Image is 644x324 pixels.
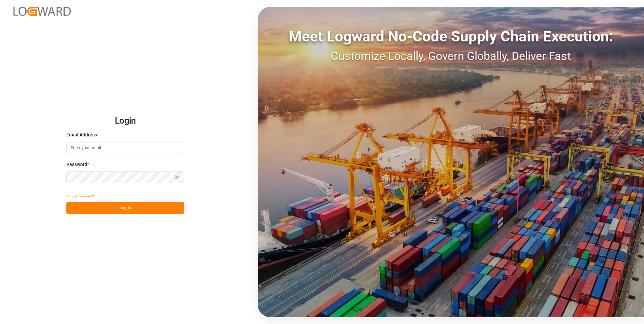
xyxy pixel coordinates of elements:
[258,25,644,47] div: Meet Logward No-Code Supply Chain Execution:
[66,142,184,154] input: Enter your email
[66,131,97,138] span: Email Address
[258,47,644,65] div: Customize Locally, Govern Globally, Deliver Fast
[66,110,184,132] h2: Login
[13,7,71,16] img: Logward_new_orange.png
[66,161,87,168] span: Password
[66,202,184,214] button: Log In
[66,190,94,202] button: Forgot Password?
